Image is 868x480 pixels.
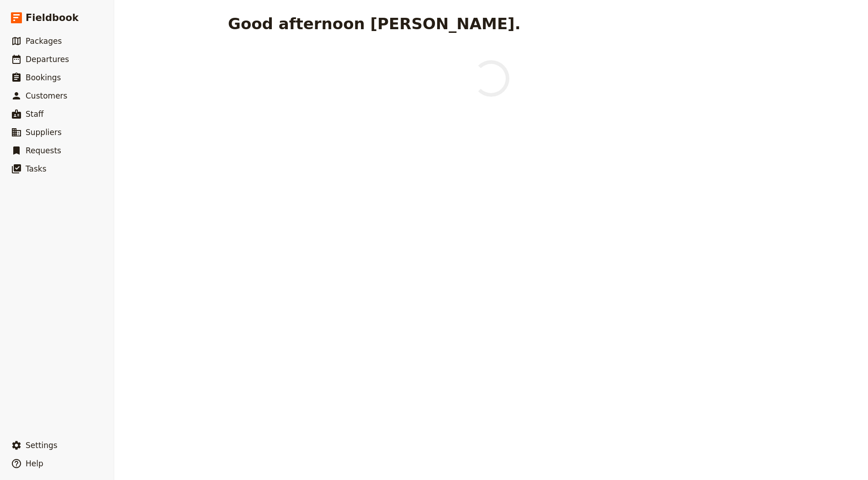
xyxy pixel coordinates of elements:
[26,73,61,82] span: Bookings
[26,55,69,64] span: Departures
[26,128,62,137] span: Suppliers
[26,146,61,155] span: Requests
[26,91,67,100] span: Customers
[228,15,521,33] h1: Good afternoon [PERSON_NAME].
[26,441,58,450] span: Settings
[26,459,43,468] span: Help
[26,11,79,25] span: Fieldbook
[26,110,44,119] span: Staff
[26,37,62,46] span: Packages
[26,164,47,173] span: Tasks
